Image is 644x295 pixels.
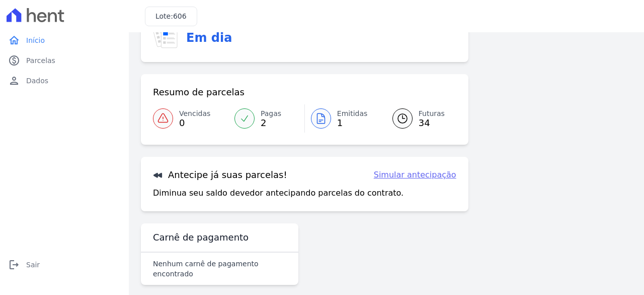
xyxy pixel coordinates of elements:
span: 34 [419,119,445,127]
p: Diminua seu saldo devedor antecipando parcelas do contrato. [153,187,404,199]
h3: Antecipe já suas parcelas! [153,169,287,181]
span: Emitidas [337,108,368,119]
a: personDados [4,71,125,91]
a: Simular antecipação [374,169,456,181]
span: Sair [26,260,40,270]
a: homeInício [4,30,125,50]
span: Início [26,35,45,45]
span: Parcelas [26,55,55,66]
h3: Lote: [155,11,187,22]
span: 0 [179,119,210,127]
span: Vencidas [179,108,210,119]
h3: Resumo de parcelas [153,86,245,98]
a: Vencidas 0 [153,104,228,133]
h3: Em dia [186,29,232,47]
a: Futuras 34 [380,104,456,133]
a: Pagas 2 [228,104,304,133]
span: Futuras [419,108,445,119]
p: Nenhum carnê de pagamento encontrado [153,259,286,279]
span: 1 [337,119,368,127]
i: logout [8,259,20,271]
span: Dados [26,76,48,86]
span: 606 [173,12,187,20]
i: person [8,75,20,87]
span: 2 [261,119,281,127]
h3: Carnê de pagamento [153,231,249,244]
span: Pagas [261,108,281,119]
i: home [8,34,20,46]
a: logoutSair [4,255,125,275]
a: Emitidas 1 [305,104,380,133]
a: paidParcelas [4,50,125,71]
i: paid [8,54,20,67]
